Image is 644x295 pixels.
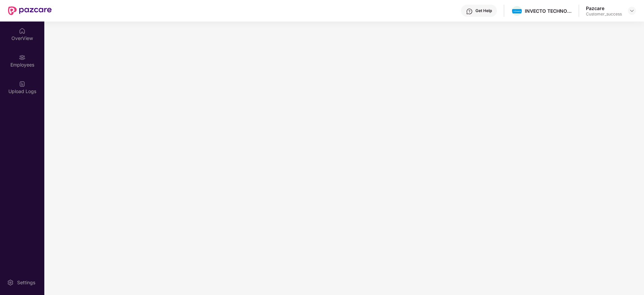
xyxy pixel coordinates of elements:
[15,279,37,286] div: Settings
[586,5,622,11] div: Pazcare
[19,81,26,87] img: svg+xml;base64,PHN2ZyBpZD0iVXBsb2FkX0xvZ3MiIGRhdGEtbmFtZT0iVXBsb2FkIExvZ3MiIHhtbG5zPSJodHRwOi8vd3...
[19,28,26,34] img: svg+xml;base64,PHN2ZyBpZD0iSG9tZSIgeG1sbnM9Imh0dHA6Ly93d3cudzMub3JnLzIwMDAvc3ZnIiB3aWR0aD0iMjAiIG...
[7,279,14,286] img: svg+xml;base64,PHN2ZyBpZD0iU2V0dGluZy0yMHgyMCIgeG1sbnM9Imh0dHA6Ly93d3cudzMub3JnLzIwMDAvc3ZnIiB3aW...
[466,8,473,15] img: svg+xml;base64,PHN2ZyBpZD0iSGVscC0zMngzMiIgeG1sbnM9Imh0dHA6Ly93d3cudzMub3JnLzIwMDAvc3ZnIiB3aWR0aD...
[586,11,622,17] div: Customer_success
[629,8,635,13] img: svg+xml;base64,PHN2ZyBpZD0iRHJvcGRvd24tMzJ4MzIiIHhtbG5zPSJodHRwOi8vd3d3LnczLm9yZy8yMDAwL3N2ZyIgd2...
[8,6,52,15] img: New Pazcare Logo
[512,9,522,14] img: invecto.png
[525,8,572,14] div: INVECTO TECHNOLOGIES PRIVATE LIMITED
[19,54,26,61] img: svg+xml;base64,PHN2ZyBpZD0iRW1wbG95ZWVzIiB4bWxucz0iaHR0cDovL3d3dy53My5vcmcvMjAwMC9zdmciIHdpZHRoPS...
[475,8,492,13] div: Get Help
